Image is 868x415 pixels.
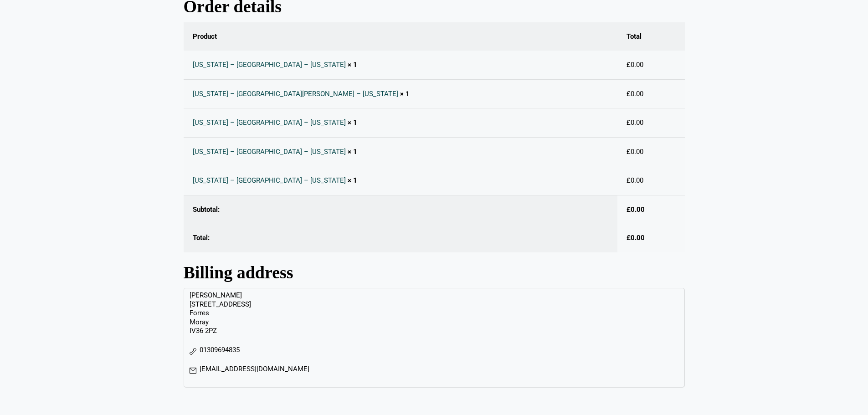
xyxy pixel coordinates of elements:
span: £ [627,148,631,156]
a: [US_STATE] – [GEOGRAPHIC_DATA] – [US_STATE] [193,148,346,156]
strong: × 1 [348,61,357,69]
span: £ [627,234,631,242]
strong: × 1 [348,118,357,127]
strong: × 1 [400,90,410,98]
bdi: 0.00 [627,61,643,69]
bdi: 0.00 [627,148,643,156]
span: 0.00 [627,234,645,242]
span: £ [627,205,631,214]
p: [EMAIL_ADDRESS][DOMAIN_NAME] [190,365,678,374]
th: Product [184,22,617,51]
bdi: 0.00 [627,176,643,184]
th: Total [617,22,685,51]
span: 0.00 [627,205,645,214]
span: £ [627,61,631,69]
th: Subtotal: [184,195,617,224]
strong: × 1 [348,176,357,184]
a: [US_STATE] – [GEOGRAPHIC_DATA][PERSON_NAME] – [US_STATE] [193,90,398,98]
h2: Billing address [184,266,685,279]
strong: × 1 [348,148,357,156]
bdi: 0.00 [627,90,643,98]
th: Total: [184,224,617,252]
a: [US_STATE] – [GEOGRAPHIC_DATA] – [US_STATE] [193,118,346,127]
span: £ [627,118,631,127]
a: [US_STATE] – [GEOGRAPHIC_DATA] – [US_STATE] [193,61,346,69]
p: 01309694835 [190,346,678,355]
span: £ [627,90,631,98]
bdi: 0.00 [627,118,643,127]
address: [PERSON_NAME] [STREET_ADDRESS] Forres Moray IV36 2PZ [184,288,685,388]
span: £ [627,176,631,184]
a: [US_STATE] – [GEOGRAPHIC_DATA] – [US_STATE] [193,176,346,184]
